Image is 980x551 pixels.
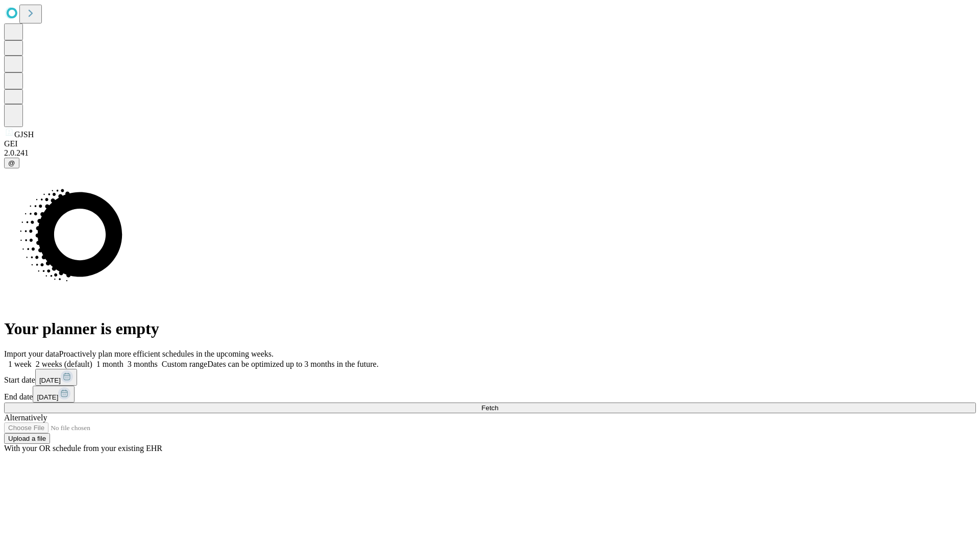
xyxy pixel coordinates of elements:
h1: Your planner is empty [4,319,976,338]
button: @ [4,158,19,168]
span: With your OR schedule from your existing EHR [4,444,162,453]
button: [DATE] [35,369,77,386]
button: Fetch [4,403,976,413]
div: Start date [4,369,976,386]
span: Alternatively [4,413,47,422]
span: GJSH [14,130,34,139]
span: 2 weeks (default) [36,360,92,368]
div: 2.0.241 [4,148,976,158]
span: Fetch [481,404,498,412]
span: [DATE] [37,393,58,401]
span: Custom range [162,360,207,368]
span: Dates can be optimized up to 3 months in the future. [207,360,378,368]
span: [DATE] [39,377,61,384]
span: 1 week [8,360,32,368]
span: 3 months [128,360,158,368]
span: Proactively plan more efficient schedules in the upcoming weeks. [59,349,274,358]
span: 1 month [96,360,124,368]
button: Upload a file [4,433,50,444]
div: GEI [4,139,976,148]
span: Import your data [4,349,59,358]
span: @ [8,159,15,167]
div: End date [4,386,976,403]
button: [DATE] [33,386,75,403]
